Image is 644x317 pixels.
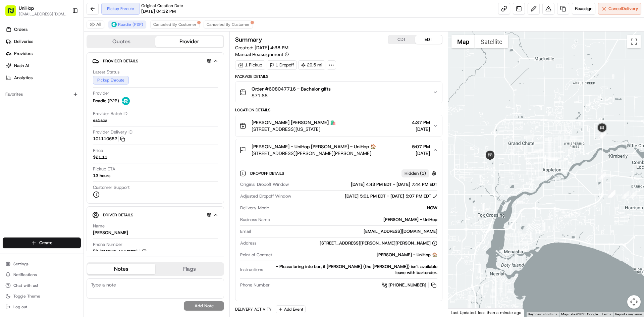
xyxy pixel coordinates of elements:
button: Map camera controls [627,295,641,309]
input: Clear [17,43,111,50]
span: $71.68 [252,92,331,99]
button: Flags [155,264,223,274]
span: Delivery Mode [240,205,269,211]
span: Roadie (P2P) [93,98,119,104]
a: Terms [602,312,611,316]
div: [STREET_ADDRESS][PERSON_NAME][PERSON_NAME] [320,240,437,246]
span: Email [240,228,251,234]
div: Start new chat [23,64,110,71]
span: Order #608047716 - Bachelor gifts [252,86,331,92]
div: Last Updated: less than a minute ago [448,308,524,317]
span: [DATE] [412,150,430,157]
span: Chat with us! [13,283,38,288]
span: Cancel Delivery [608,6,638,12]
div: 1 [629,191,637,198]
span: Price [93,148,103,154]
span: [PERSON_NAME] - UniHop [PERSON_NAME] - UniHop 🏠 [252,143,376,150]
button: Roadie (P2P) [108,20,146,29]
span: Address [240,240,256,246]
span: Providers [14,51,33,57]
button: Notifications [3,270,81,279]
div: Delivery Activity [235,307,272,312]
button: Settings [3,259,81,269]
button: UniHop[EMAIL_ADDRESS][DOMAIN_NAME] [3,3,69,19]
span: Provider [93,90,109,96]
div: [EMAIL_ADDRESS][DOMAIN_NAME] [254,228,437,234]
a: [PHONE_NUMBER] [382,281,437,289]
span: Create [39,240,52,246]
span: $21.11 [93,154,107,160]
a: Report a map error [615,312,642,316]
button: Log out [3,302,81,312]
span: 5:07 PM [412,143,430,150]
button: EDT [415,35,442,44]
button: CDT [388,35,415,44]
button: Add Event [276,305,306,313]
button: [EMAIL_ADDRESS][DOMAIN_NAME] [19,11,67,17]
div: 4 [608,190,615,198]
span: Instructions [240,267,263,273]
button: Notes [87,264,155,274]
span: Customer Support [93,184,130,191]
a: Powered byPylon [47,113,81,119]
span: Dropoff Details [250,171,285,176]
button: Provider [155,36,223,47]
span: Adjusted Dropoff Window [240,193,291,199]
span: ea5aoa [93,117,107,123]
img: 1736555255976-a54dd68f-1ca7-489b-9aae-adbdc363a1c4 [7,64,19,76]
div: [DATE] 4:43 PM EDT - [DATE] 7:44 PM EDT [291,181,437,188]
img: Google [450,308,472,317]
button: Create [3,237,81,248]
div: 📗 [7,98,12,103]
span: [DATE] 4:38 PM [255,45,288,51]
span: [PHONE_NUMBER] [100,249,138,255]
div: Package Details [235,74,442,79]
p: Welcome 👋 [7,27,122,38]
span: Driver Details [103,212,133,218]
span: [PERSON_NAME] [PERSON_NAME] 🛍️ [252,119,336,126]
a: Providers [3,48,84,59]
div: 6 [598,172,606,179]
div: [PERSON_NAME] - UniHop 🏠 [275,252,437,258]
button: Order #608047716 - Bachelor gifts$71.68 [235,82,442,103]
button: Toggle fullscreen view [627,35,641,48]
div: 1 Dropoff [267,60,297,70]
button: Chat with us! [3,281,81,290]
div: 💻 [57,98,62,103]
span: Log out [13,304,27,310]
a: 💻API Documentation [54,95,110,107]
div: [PERSON_NAME] - UniHop [PERSON_NAME] - UniHop 🏠[STREET_ADDRESS][PERSON_NAME][PERSON_NAME]5:07 PM[... [235,161,442,301]
span: Roadie (P2P) [118,22,143,27]
button: Quotes [87,36,155,47]
a: Orders [3,24,84,35]
span: API Documentation [63,97,108,104]
button: Keyboard shortcuts [528,312,557,317]
span: [DATE] [412,126,430,133]
span: [PHONE_NUMBER] [388,282,426,288]
button: Canceled By Customer [204,20,253,29]
span: Original Creation Date [141,3,183,8]
div: [DATE] 5:01 PM EDT - [DATE] 5:07 PM EDT [345,193,437,199]
span: [DATE] 04:32 PM [141,8,176,14]
span: Toggle Theme [13,294,40,299]
span: Pylon [67,114,81,119]
span: Pickup ETA [93,166,115,172]
img: roadie-logo-v2.jpg [122,97,130,105]
span: [STREET_ADDRESS][PERSON_NAME][PERSON_NAME] [252,150,376,157]
span: Hidden ( 1 ) [405,170,426,176]
button: Toggle Theme [3,292,81,301]
button: CancelDelivery [598,3,641,15]
span: Canceled By Customer [207,22,250,27]
button: Canceled By Customer [150,20,200,29]
span: Provider Details [103,58,138,64]
a: [PHONE_NUMBER] [93,248,149,256]
span: Latest Status [93,69,119,75]
a: 📗Knowledge Base [4,95,54,107]
span: Deliveries [14,39,33,45]
img: Nash [7,7,20,20]
button: Start new chat [114,66,122,74]
span: Orders [14,27,28,33]
button: All [87,20,104,29]
h3: Summary [235,37,262,43]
